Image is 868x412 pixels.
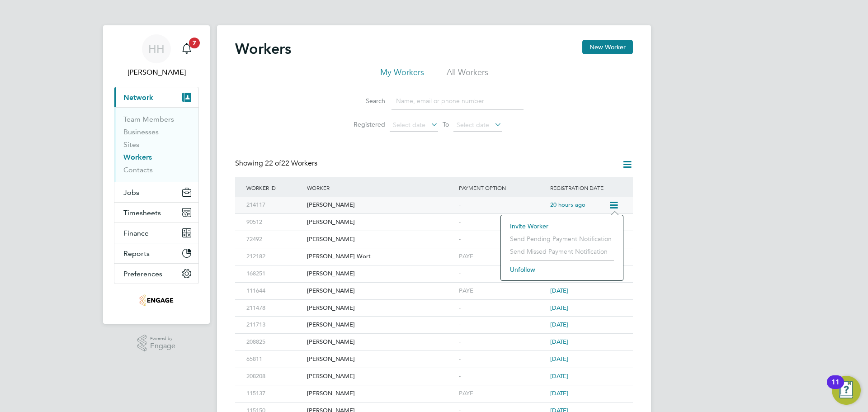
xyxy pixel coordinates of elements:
span: Reports [123,249,150,258]
span: [DATE] [550,355,568,363]
span: To [440,118,452,130]
span: Engage [150,342,175,350]
span: 7 [189,38,200,48]
button: Preferences [114,264,198,284]
div: [PERSON_NAME] [305,283,457,299]
div: - [457,317,548,333]
div: 115137 [244,385,305,402]
a: HH[PERSON_NAME] [114,34,199,78]
li: Unfollow [505,263,618,276]
span: [DATE] [550,287,568,294]
span: [DATE] [550,389,568,397]
span: 22 of [265,159,281,168]
div: 111644 [244,283,305,299]
a: 168251[PERSON_NAME]-[DATE] [244,265,624,273]
div: [PERSON_NAME] [305,317,457,333]
button: Finance [114,223,198,243]
input: Name, email or phone number [392,92,524,110]
button: Reports [114,243,198,263]
div: 214117 [244,197,305,213]
span: Powered by [150,335,175,342]
span: Finance [123,229,149,237]
a: 111644[PERSON_NAME]PAYE[DATE] [244,282,624,290]
a: 90512[PERSON_NAME]-[DATE] [244,213,624,221]
a: 72492[PERSON_NAME]-[DATE] [244,231,624,238]
span: [DATE] [550,338,568,346]
div: - [457,214,548,231]
div: Payment Option [457,177,548,198]
nav: Main navigation [103,25,210,324]
li: Send pending payment notification [505,232,618,245]
div: PAYE [457,385,548,402]
div: 90512 [244,214,305,231]
div: - [457,334,548,350]
div: Worker [305,177,457,198]
button: Jobs [114,182,198,202]
span: 22 Workers [265,159,317,168]
div: - [457,265,548,282]
div: [PERSON_NAME] Wort [305,248,457,265]
span: 20 hours ago [550,201,585,208]
div: - [457,231,548,248]
div: [PERSON_NAME] [305,351,457,368]
div: 208208 [244,368,305,385]
h2: Workers [235,40,291,58]
span: Jobs [123,188,139,197]
div: Registration Date [548,177,624,198]
div: 72492 [244,231,305,248]
a: 115150[PERSON_NAME]-[DATE] [244,402,624,410]
a: 208208[PERSON_NAME]-[DATE] [244,368,624,375]
div: [PERSON_NAME] [305,385,457,402]
a: Go to home page [114,293,199,308]
div: [PERSON_NAME] [305,368,457,385]
a: Team Members [123,115,174,123]
label: Registered [344,120,385,128]
a: 115137[PERSON_NAME]PAYE[DATE] [244,385,624,393]
button: Open Resource Center, 11 new notifications [832,376,861,405]
div: [PERSON_NAME] [305,231,457,248]
label: Search [344,97,385,105]
a: Contacts [123,166,153,174]
div: 211713 [244,317,305,333]
button: Timesheets [114,203,198,223]
a: 208825[PERSON_NAME]-[DATE] [244,333,624,341]
span: Select date [457,121,489,129]
div: Showing [235,159,319,168]
div: 211478 [244,300,305,317]
div: 208825 [244,334,305,350]
div: - [457,300,548,317]
div: - [457,368,548,385]
div: PAYE [457,283,548,299]
a: Businesses [123,128,159,136]
span: Timesheets [123,208,161,217]
div: - [457,351,548,368]
div: - [457,197,548,213]
div: PAYE [457,248,548,265]
a: Powered byEngage [137,335,176,352]
span: HH [148,43,165,55]
li: Invite Worker [505,220,618,232]
span: Select date [393,121,425,129]
div: 11 [831,382,840,394]
div: Worker ID [244,177,305,198]
a: 214117[PERSON_NAME]-20 hours ago [244,196,609,204]
div: 212182 [244,248,305,265]
button: Network [114,87,198,107]
span: [DATE] [550,304,568,312]
span: Network [123,93,153,102]
li: Send missed payment notification [505,245,618,258]
a: Workers [123,153,152,161]
a: 65811[PERSON_NAME]-[DATE] [244,350,624,358]
div: [PERSON_NAME] [305,300,457,317]
li: My Workers [380,67,424,83]
a: 211713[PERSON_NAME]-[DATE] [244,316,624,324]
div: [PERSON_NAME] [305,214,457,231]
a: 7 [178,34,196,63]
button: New Worker [582,40,633,54]
img: optima-uk-logo-retina.png [139,293,174,308]
a: 211478[PERSON_NAME]-[DATE] [244,299,624,307]
a: 212182[PERSON_NAME] WortPAYE[DATE] [244,248,624,256]
li: All Workers [447,67,488,83]
div: [PERSON_NAME] [305,265,457,282]
div: 65811 [244,351,305,368]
